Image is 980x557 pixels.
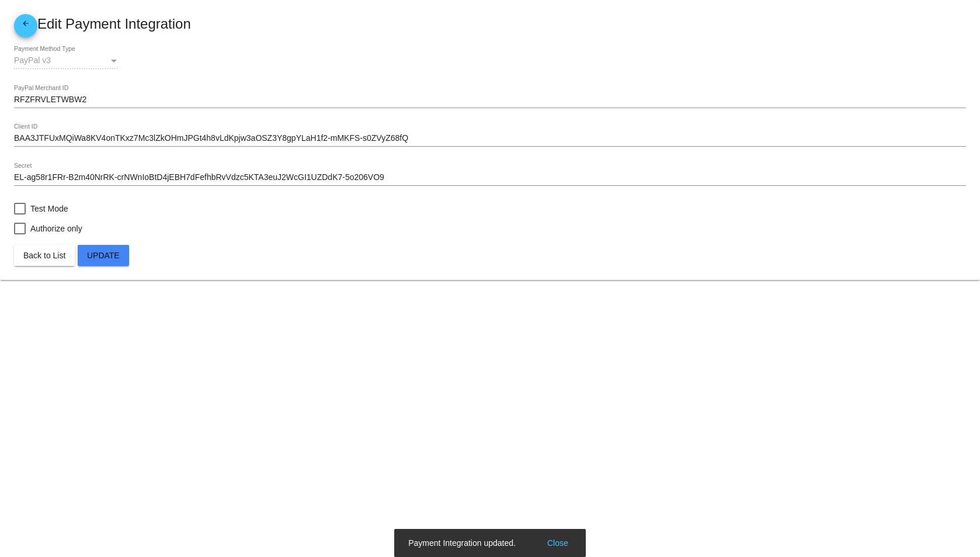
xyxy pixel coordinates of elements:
button: Back to List [14,245,75,266]
input: PayPal Merchant ID [14,95,966,105]
mat-card-title: Edit Payment Integration [14,14,966,37]
span: Back to List [23,251,65,260]
mat-select: Payment Method Type [14,56,119,65]
input: Secret [14,173,966,182]
span: Authorize only [30,222,82,236]
button: Update [78,245,129,266]
span: Update [87,251,120,260]
simple-snack-bar: Payment Integration updated. [408,537,571,549]
mat-icon: arrow_back [19,19,33,33]
span: PayPal v3 [14,56,51,65]
span: Test Mode [30,202,68,216]
button: Close [544,537,572,549]
input: Client ID [14,134,966,143]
